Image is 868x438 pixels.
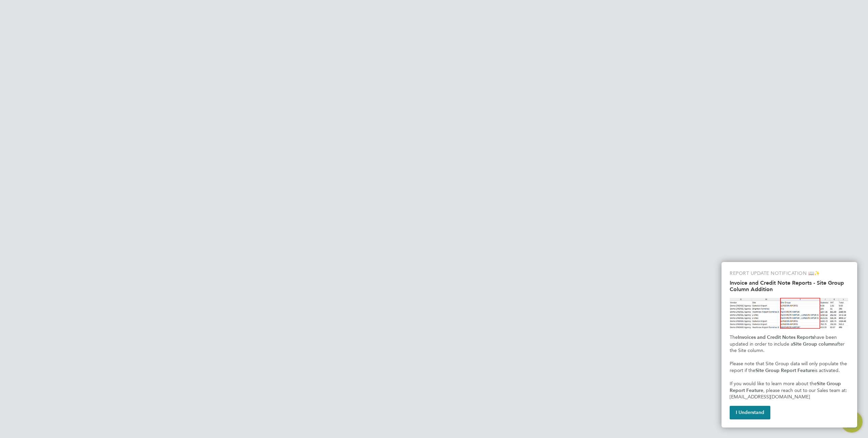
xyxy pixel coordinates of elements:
[730,381,842,393] strong: Site Group Report Feature
[793,341,835,347] strong: Site Group column
[730,270,849,277] p: REPORT UPDATE NOTIFICATION 📖✨
[722,262,857,428] div: Invoice and Credit Note Reports - Site Group Column Addition
[730,280,849,292] h2: Invoice and Credit Note Reports - Site Group Column Addition
[730,406,770,419] button: I Understand
[730,388,848,400] span: , please reach out to our Sales team at: [EMAIL_ADDRESS][DOMAIN_NAME]
[755,368,814,373] strong: Site Group Report Feature
[730,298,849,329] img: Site Group Column in Invoices Report
[730,361,848,373] span: Please note that Site Group data will only populate the report if the
[730,334,738,340] span: The
[738,334,814,340] strong: Invoices and Credit Notes Reports
[730,334,838,347] span: have been updated in order to include a
[814,368,840,373] span: is activated.
[730,381,817,387] span: If you would like to learn more about the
